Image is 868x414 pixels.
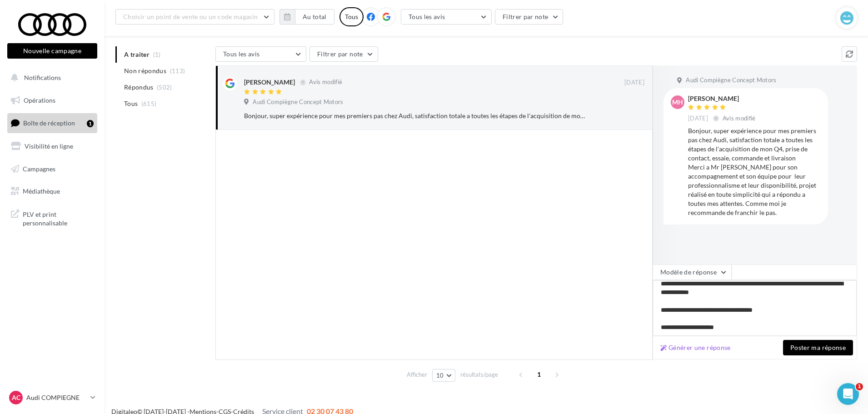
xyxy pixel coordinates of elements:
[23,187,60,195] span: Médiathèque
[24,96,55,104] span: Opérations
[7,389,97,406] a: AC Audi COMPIEGNE
[295,9,334,25] button: Au total
[339,7,364,26] div: Tous
[5,182,99,201] a: Médiathèque
[407,370,427,379] span: Afficher
[856,383,863,390] span: 1
[309,79,342,86] span: Avis modifié
[23,208,94,228] span: PLV et print personnalisable
[244,111,585,120] div: Bonjour, super expérience pour mes premiers pas chez Audi, satisfaction totale a toutes les étape...
[141,100,157,107] span: (615)
[5,205,99,231] a: PLV et print personnalisable
[124,83,154,92] span: Répondus
[5,137,99,156] a: Visibilité en ligne
[624,79,644,87] span: [DATE]
[115,9,274,25] button: Choisir un point de vente ou un code magasin
[279,9,334,25] button: Au total
[657,342,734,353] button: Générer une réponse
[672,98,683,107] span: MH
[783,340,853,355] button: Poster ma réponse
[653,264,732,280] button: Modèle de réponse
[157,84,172,91] span: (502)
[495,9,564,25] button: Filtrer par note
[244,78,295,87] div: [PERSON_NAME]
[5,68,95,87] button: Notifications
[25,142,73,150] span: Visibilité en ligne
[23,165,55,172] span: Campagnes
[401,9,492,25] button: Tous les avis
[432,369,455,382] button: 10
[23,119,75,127] span: Boîte de réception
[12,393,20,402] span: AC
[688,95,758,102] div: [PERSON_NAME]
[409,13,445,20] span: Tous les avis
[124,99,138,108] span: Tous
[5,91,99,110] a: Opérations
[24,74,61,81] span: Notifications
[837,383,859,405] iframe: Intercom live chat
[460,370,498,379] span: résultats/page
[7,43,97,59] button: Nouvelle campagne
[688,126,821,217] div: Bonjour, super expérience pour mes premiers pas chez Audi, satisfaction totale a toutes les étape...
[215,46,306,62] button: Tous les avis
[686,76,776,85] span: Audi Compiègne Concept Motors
[223,50,260,58] span: Tous les avis
[688,115,708,123] span: [DATE]
[123,13,258,20] span: Choisir un point de vente ou un code magasin
[170,67,185,75] span: (113)
[5,113,99,133] a: Boîte de réception1
[309,46,378,62] button: Filtrer par note
[436,372,444,379] span: 10
[532,367,546,382] span: 1
[5,160,99,179] a: Campagnes
[26,393,87,402] p: Audi COMPIEGNE
[723,115,756,122] span: Avis modifié
[87,120,94,127] div: 1
[253,98,343,106] span: Audi Compiègne Concept Motors
[124,66,166,75] span: Non répondus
